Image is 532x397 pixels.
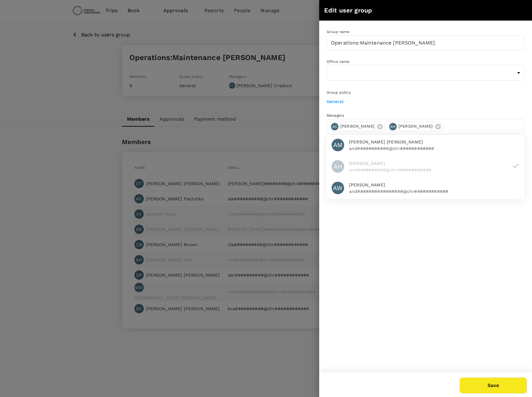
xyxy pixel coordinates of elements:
span: [PERSON_NAME] [349,182,520,188]
p: and###########@chr############ [349,145,520,152]
span: Group name [327,30,350,34]
span: Office name [327,59,350,64]
span: [PERSON_NAME] [PERSON_NAME] [349,139,520,145]
div: AW[PERSON_NAME]and################@chr############ [327,177,525,199]
p: and################@chr############ [349,188,520,194]
button: close [516,5,527,16]
a: General [327,99,343,104]
div: AM [332,139,344,151]
span: [PERSON_NAME] [337,124,378,129]
div: ​ [327,65,525,81]
span: Managers [327,113,344,118]
span: Group policy [327,90,351,95]
div: AM[PERSON_NAME] [PERSON_NAME]and###########@chr############ [327,134,525,156]
div: AC[PERSON_NAME] [329,122,385,132]
div: AH[PERSON_NAME] [388,122,443,132]
span: [PERSON_NAME] [395,124,436,129]
div: Edit user group [324,5,516,15]
div: AW [332,182,344,194]
div: AC [331,123,338,130]
div: AH [389,123,397,130]
button: Save [460,377,527,394]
